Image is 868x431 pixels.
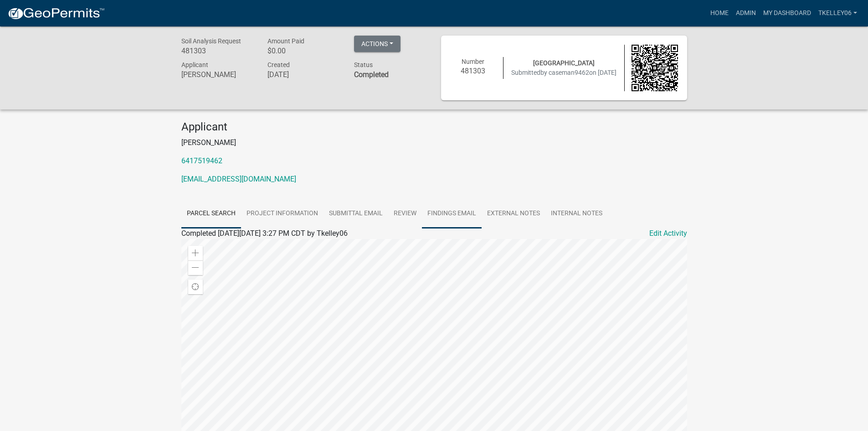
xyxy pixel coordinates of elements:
a: [EMAIL_ADDRESS][DOMAIN_NAME] [181,175,296,183]
a: Tkelley06 [815,5,861,22]
a: Submittal Email [324,199,388,228]
h6: [DATE] [267,70,340,79]
button: Actions [354,36,401,52]
a: External Notes [482,199,545,228]
span: Created [267,61,290,68]
span: Completed [DATE][DATE] 3:27 PM CDT by Tkelley06 [181,229,348,238]
p: [PERSON_NAME] [181,137,687,148]
h4: Applicant [181,120,687,134]
span: Status [354,61,373,68]
a: My Dashboard [760,5,815,22]
span: Soil Analysis Request [181,37,241,45]
span: [GEOGRAPHIC_DATA] [533,59,595,67]
div: Zoom out [188,260,203,275]
a: 6417519462 [181,156,222,165]
div: Zoom in [188,246,203,260]
span: Applicant [181,61,208,68]
span: Number [462,58,484,65]
div: Find my location [188,280,203,294]
a: Findings Email [422,199,482,228]
a: Home [707,5,732,22]
a: Project Information [241,199,324,228]
strong: Completed [354,70,389,79]
span: Submitted on [DATE] [511,69,616,76]
img: QR code [632,45,678,91]
h6: $0.00 [267,47,340,55]
h6: 481303 [181,47,254,55]
a: Parcel search [181,199,241,228]
a: Review [388,199,422,228]
a: Edit Activity [649,228,687,239]
h6: [PERSON_NAME] [181,70,254,79]
a: Admin [732,5,760,22]
a: Internal Notes [545,199,608,228]
h6: 481303 [450,67,497,75]
span: by caseman9462 [540,69,589,76]
span: Amount Paid [267,37,304,45]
